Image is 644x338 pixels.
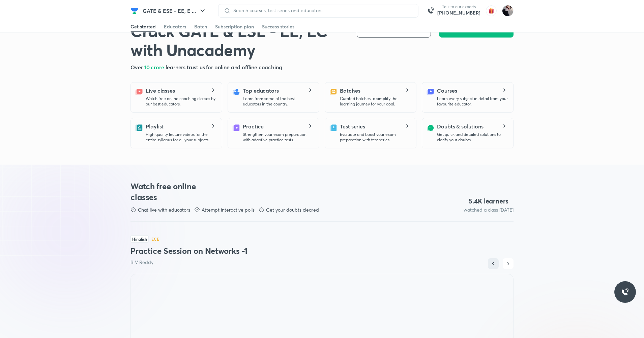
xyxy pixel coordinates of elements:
div: Educators [164,23,186,30]
p: Attempt interactive polls [202,207,255,213]
h3: Watch free online classes [130,181,209,202]
div: Success stories [262,23,294,30]
p: Curated batches to simplify the learning journey for your goal. [340,96,411,107]
h5: Courses [437,87,457,95]
img: Company Logo [130,7,139,15]
p: Strengthen your exam preparation with adaptive practice tests. [243,132,314,143]
a: Subscription plan [215,21,254,32]
h5: Test series [340,122,365,130]
span: Hinglish [130,235,149,243]
h1: Crack GATE & ESE - EE, EC with Unacademy [130,21,346,59]
img: Ashutosh Tripathi [502,5,514,17]
a: Get started [130,21,156,32]
span: Over [130,64,144,71]
p: watched a class [DATE] [464,207,514,213]
img: avatar [486,5,497,16]
h5: Top educators [243,87,279,95]
p: Learn every subject in detail from your favourite educator. [437,96,508,107]
div: Get started [130,23,156,30]
p: Learn from some of the best educators in the country. [243,96,314,107]
p: B V Reddy [130,259,514,266]
h5: Doubts & solutions [437,122,484,130]
input: Search courses, test series and educators [231,8,413,13]
a: Success stories [262,21,294,32]
a: Batch [194,21,207,32]
a: Educators [164,21,186,32]
h5: Live classes [146,87,175,95]
h5: Practice [243,122,264,130]
h5: Batches [340,87,360,95]
h5: Playlist [146,122,164,130]
div: Batch [194,23,207,30]
a: [PHONE_NUMBER] [437,9,480,16]
p: Chat live with educators [138,207,190,213]
p: Get your doubts cleared [266,207,319,213]
h3: Practice Session on Networks -1 [130,245,514,256]
button: GATE & ESE - EE, E ... [139,4,211,18]
p: Talk to our experts [437,4,480,9]
p: Evaluate and boost your exam preparation with test series. [340,132,411,143]
img: call-us [424,4,437,18]
span: 10 crore [144,64,166,71]
div: Subscription plan [215,23,254,30]
h4: 5.4 K learners [469,197,508,206]
p: Get quick and detailed solutions to clarify your doubts. [437,132,508,143]
img: ttu [621,288,629,296]
p: High quality lecture videos for the entire syllabus for all your subjects. [146,132,216,143]
span: learners trust us for online and offline coaching [166,64,282,71]
p: ECE [151,237,159,241]
p: Watch free online coaching classes by our best educators. [146,96,216,107]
